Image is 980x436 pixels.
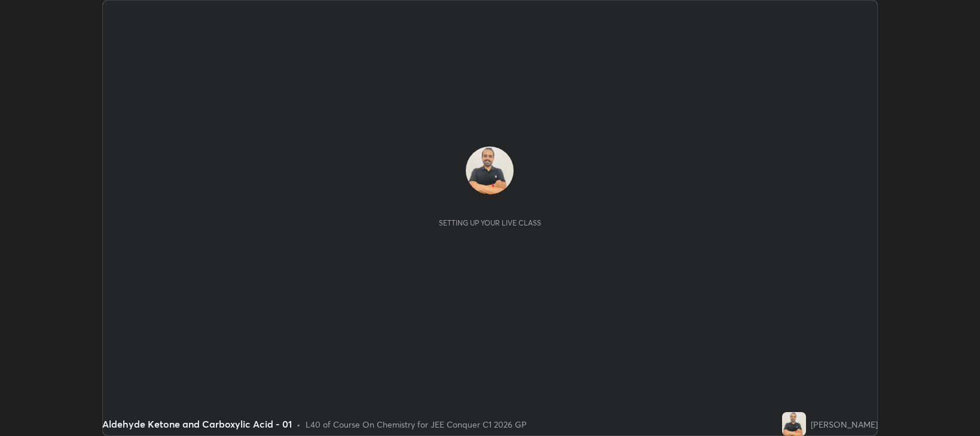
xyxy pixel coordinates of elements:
div: L40 of Course On Chemistry for JEE Conquer C1 2026 GP [306,418,527,431]
div: Aldehyde Ketone and Carboxylic Acid - 01 [102,417,292,431]
div: Setting up your live class [439,218,541,227]
img: 9736e7a92cd840a59b1b4dd6496f0469.jpg [466,147,514,194]
div: • [297,418,301,431]
div: [PERSON_NAME] [811,418,878,431]
img: 9736e7a92cd840a59b1b4dd6496f0469.jpg [782,412,806,436]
